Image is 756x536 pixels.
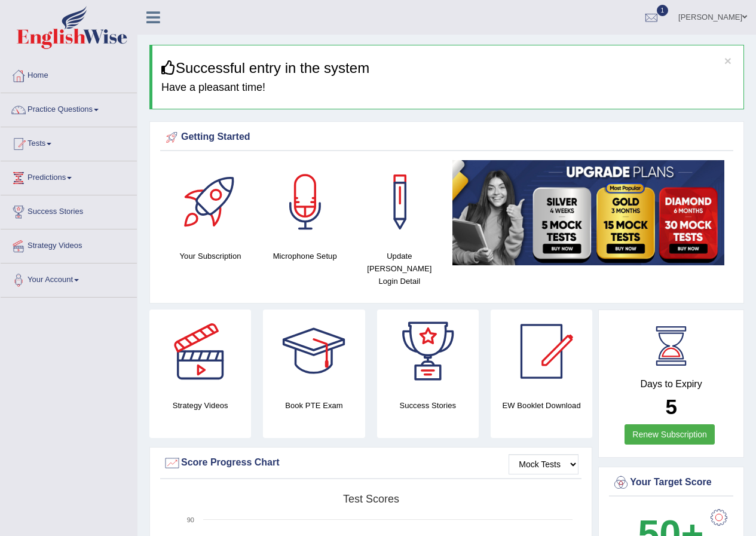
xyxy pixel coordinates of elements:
[1,195,137,225] a: Success Stories
[149,399,251,412] h4: Strategy Videos
[1,229,137,259] a: Strategy Videos
[1,127,137,157] a: Tests
[377,399,479,412] h4: Success Stories
[452,160,724,265] img: small5.jpg
[1,93,137,123] a: Practice Questions
[657,5,669,16] span: 1
[1,161,137,191] a: Predictions
[169,250,252,262] h4: Your Subscription
[161,60,734,76] h3: Successful entry in the system
[264,250,346,262] h4: Microphone Setup
[163,128,730,146] div: Getting Started
[1,264,137,293] a: Your Account
[724,54,731,67] button: ×
[358,250,440,287] h4: Update [PERSON_NAME] Login Detail
[263,399,365,412] h4: Book PTE Exam
[163,454,579,472] div: Score Progress Chart
[491,399,592,412] h4: EW Booklet Download
[1,59,137,89] a: Home
[612,474,730,492] div: Your Target Score
[161,82,734,94] h4: Have a pleasant time!
[612,379,730,390] h4: Days to Expiry
[343,493,399,505] tspan: Test scores
[665,395,677,418] b: 5
[187,516,194,523] text: 90
[625,424,715,445] a: Renew Subscription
